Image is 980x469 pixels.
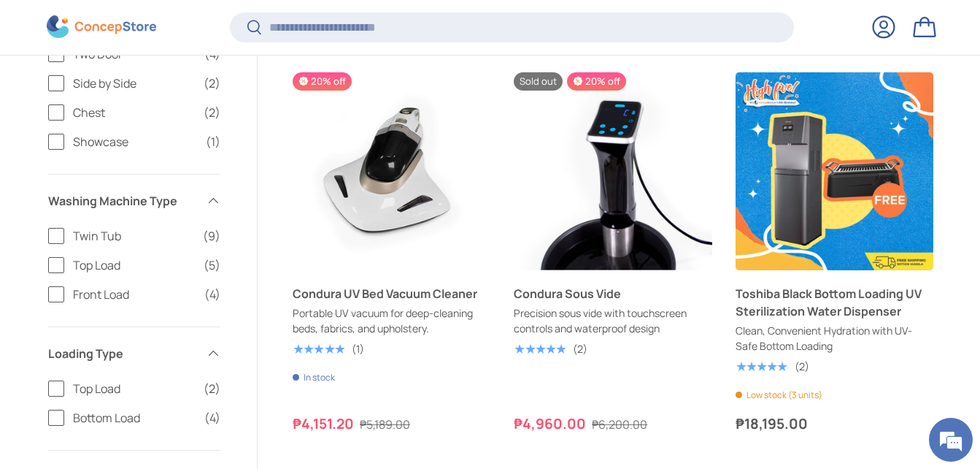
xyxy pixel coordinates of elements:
[293,285,490,302] a: Condura UV Bed Vacuum Cleaner
[514,72,711,270] a: Condura Sous Vide
[73,256,195,274] span: Top Load
[48,192,197,210] span: Washing Machine Type
[85,141,201,289] span: We're online!
[73,104,195,121] span: Chest
[293,72,490,270] a: Condura UV Bed Vacuum Cleaner
[48,327,220,380] summary: Loading Type
[76,82,245,101] div: Chat with us now
[203,227,220,245] span: (9)
[73,227,194,245] span: Twin Tub
[293,72,352,91] span: 20% off
[73,409,196,427] span: Bottom Load
[204,286,220,303] span: (4)
[736,285,933,320] a: Toshiba Black Bottom Loading UV Sterilization Water Dispenser
[73,133,197,150] span: Showcase
[204,256,220,274] span: (5)
[204,104,220,121] span: (2)
[73,380,195,397] span: Top Load
[514,72,563,91] span: Sold out
[736,72,933,270] a: Toshiba Black Bottom Loading UV Sterilization Water Dispenser
[239,7,274,42] div: Minimize live chat window
[48,175,220,227] summary: Washing Machine Type
[48,345,197,362] span: Loading Type
[206,133,220,150] span: (1)
[514,285,711,302] a: Condura Sous Vide
[73,75,195,92] span: Side by Side
[204,75,220,92] span: (2)
[204,380,220,397] span: (2)
[7,313,278,365] textarea: Type your message and hit 'Enter'
[73,286,196,303] span: Front Load
[204,409,220,427] span: (4)
[567,72,626,91] span: 20% off
[47,16,156,39] img: ConcepStore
